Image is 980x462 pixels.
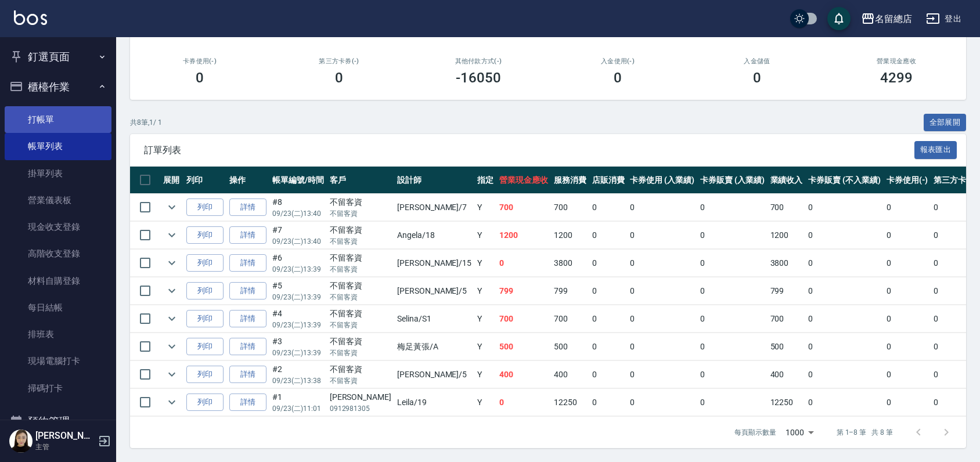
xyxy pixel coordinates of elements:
a: 營業儀表板 [5,187,111,214]
td: Leila /19 [394,389,474,416]
img: Person [9,429,33,453]
td: 0 [884,194,931,221]
th: 卡券販賣 (不入業績) [805,167,883,194]
td: 700 [496,305,551,333]
td: 0 [805,361,883,388]
button: expand row [163,366,181,383]
td: 799 [768,277,806,305]
td: 12250 [551,389,589,416]
td: 0 [627,333,697,360]
div: 不留客資 [330,252,391,264]
a: 詳情 [229,198,266,216]
p: 主管 [35,442,95,452]
a: 詳情 [229,226,266,244]
p: 09/23 (二) 13:39 [272,348,324,358]
th: 服務消費 [551,167,589,194]
button: 列印 [186,226,224,244]
p: 09/23 (二) 11:01 [272,403,324,414]
td: 799 [551,277,589,305]
td: 0 [697,389,768,416]
td: 0 [697,277,768,305]
h2: 營業現金應收 [841,57,952,65]
button: 登出 [921,8,966,30]
td: 0 [589,194,628,221]
td: #6 [269,250,327,277]
td: 700 [551,194,589,221]
td: Selina /S1 [394,305,474,333]
td: 0 [589,250,628,277]
div: 不留客資 [330,308,391,320]
td: [PERSON_NAME] /15 [394,250,474,277]
td: 12250 [768,389,806,416]
a: 排班表 [5,321,111,348]
a: 詳情 [229,254,266,272]
td: #8 [269,194,327,221]
button: 列印 [186,366,224,384]
p: 09/23 (二) 13:39 [272,264,324,275]
td: Y [474,333,496,360]
h3: 0 [753,70,761,86]
button: 列印 [186,198,224,216]
td: 0 [884,333,931,360]
a: 現場電腦打卡 [5,348,111,374]
td: 500 [551,333,589,360]
td: 500 [768,333,806,360]
h2: 第三方卡券(-) [283,57,395,65]
a: 詳情 [229,338,266,356]
div: [PERSON_NAME] [330,391,391,403]
h3: -16050 [456,70,501,86]
td: 3800 [768,250,806,277]
td: 0 [627,250,697,277]
a: 報表匯出 [914,144,957,155]
td: #3 [269,333,327,360]
p: 不留客資 [330,264,391,275]
span: 訂單列表 [144,145,914,156]
td: 400 [768,361,806,388]
td: 0 [697,305,768,333]
button: 櫃檯作業 [5,72,111,102]
td: Y [474,250,496,277]
button: expand row [163,310,181,327]
td: 0 [697,194,768,221]
button: save [827,7,851,30]
td: 0 [805,222,883,249]
td: 0 [627,194,697,221]
button: 列印 [186,254,224,272]
a: 詳情 [229,282,266,300]
td: 0 [627,222,697,249]
a: 現金收支登錄 [5,214,111,240]
h2: 入金儲值 [701,57,813,65]
td: [PERSON_NAME] /5 [394,277,474,305]
a: 帳單列表 [5,133,111,160]
div: 不留客資 [330,363,391,376]
a: 材料自購登錄 [5,268,111,294]
td: [PERSON_NAME] /5 [394,361,474,388]
p: 0912981305 [330,403,391,414]
button: expand row [163,338,181,355]
td: 0 [884,222,931,249]
button: 預約管理 [5,406,111,436]
td: 0 [884,389,931,416]
td: 400 [496,361,551,388]
div: 名留總店 [875,12,912,26]
button: 列印 [186,338,224,356]
td: 0 [627,361,697,388]
a: 詳情 [229,310,266,328]
p: 不留客資 [330,292,391,302]
th: 展開 [160,167,183,194]
p: 不留客資 [330,348,391,358]
a: 高階收支登錄 [5,240,111,267]
th: 指定 [474,167,496,194]
div: 不留客資 [330,280,391,292]
h2: 卡券使用(-) [144,57,255,65]
td: Angela /18 [394,222,474,249]
button: 釘選頁面 [5,42,111,72]
td: 0 [589,361,628,388]
td: Y [474,361,496,388]
td: 0 [697,333,768,360]
td: #4 [269,305,327,333]
td: Y [474,277,496,305]
a: 詳情 [229,394,266,412]
td: 0 [589,277,628,305]
p: 不留客資 [330,236,391,247]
